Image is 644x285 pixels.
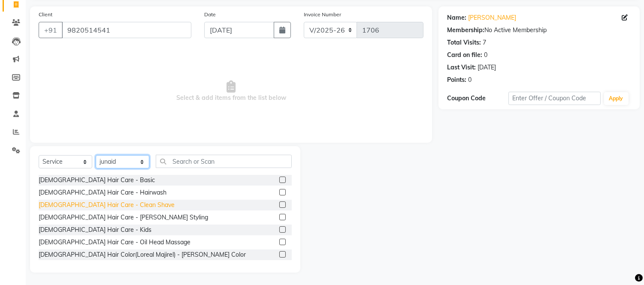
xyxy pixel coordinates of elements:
div: [DATE] [478,63,496,72]
label: Date [204,11,216,18]
div: 0 [468,75,472,84]
div: Points: [447,75,466,84]
div: Last Visit: [447,63,476,72]
input: Search or Scan [156,155,292,168]
div: No Active Membership [447,26,631,35]
input: Search by Name/Mobile/Email/Code [62,22,191,38]
div: Coupon Code [447,94,508,103]
div: [DEMOGRAPHIC_DATA] Hair Care - Oil Head Massage [39,238,190,247]
label: Invoice Number [304,11,341,18]
div: 7 [483,38,486,47]
a: [PERSON_NAME] [468,13,516,22]
label: Client [39,11,52,18]
div: Total Visits: [447,38,481,47]
div: 0 [484,51,487,60]
div: [DEMOGRAPHIC_DATA] Hair Color(Loreal Majirel) - [PERSON_NAME] Color [39,250,246,259]
button: Apply [604,92,629,105]
div: [DEMOGRAPHIC_DATA] Hair Care - [PERSON_NAME] Styling [39,213,208,222]
button: +91 [39,22,63,38]
input: Enter Offer / Coupon Code [508,92,600,105]
div: Name: [447,13,466,22]
div: [DEMOGRAPHIC_DATA] Hair Care - Kids [39,225,151,234]
div: Card on file: [447,51,482,60]
div: [DEMOGRAPHIC_DATA] Hair Care - Clean Shave [39,201,175,210]
div: Membership: [447,26,484,35]
div: [DEMOGRAPHIC_DATA] Hair Care - Basic [39,176,155,185]
div: [DEMOGRAPHIC_DATA] Hair Care - Hairwash [39,188,166,197]
span: Select & add items from the list below [39,48,423,134]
